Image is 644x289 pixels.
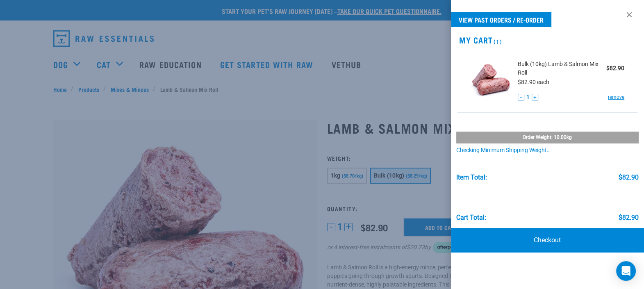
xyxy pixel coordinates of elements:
span: Bulk (10kg) Lamb & Salmon Mix Roll [518,60,606,77]
a: Checkout [451,228,644,253]
div: Cart total: [456,214,486,221]
button: - [518,94,524,100]
div: Open Intercom Messenger [616,261,636,281]
span: $82.90 each [518,79,549,85]
h2: My Cart [451,35,644,45]
div: Order weight: 10.00kg [456,132,638,143]
img: Lamb & Salmon Mix Roll [471,60,512,102]
div: Checking minimum shipping weight… [456,147,638,154]
div: $82.90 [618,214,638,221]
button: + [532,94,538,100]
div: Item Total: [456,174,487,181]
a: View past orders / re-order [451,12,551,27]
span: 1 [526,93,530,102]
span: (1) [492,40,502,43]
strong: $82.90 [606,65,624,71]
a: remove [608,93,624,101]
div: $82.90 [618,174,638,181]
